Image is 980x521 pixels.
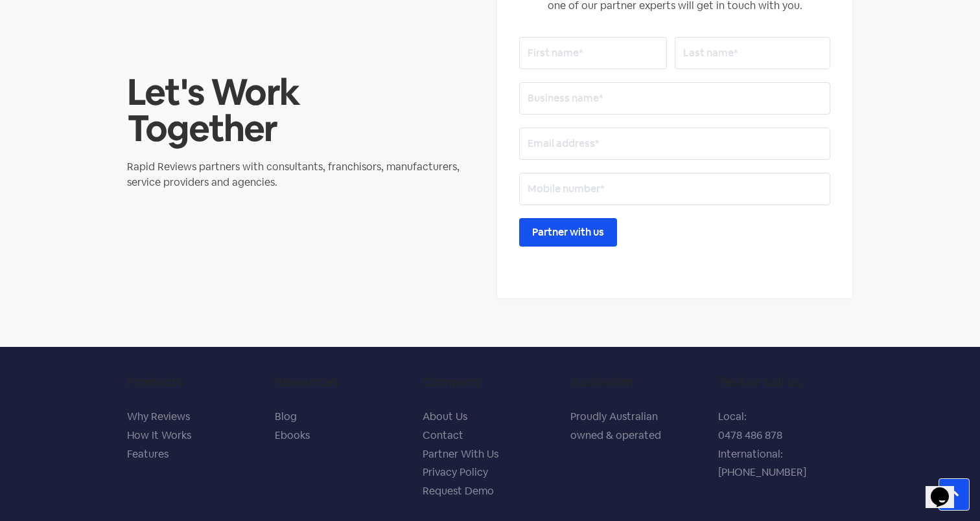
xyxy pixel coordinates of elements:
input: Last name* [675,37,830,69]
input: First name* [519,37,667,69]
input: Business name* [519,82,830,115]
input: Email address* [519,127,830,160]
p: Proudly Australian owned & operated [570,408,705,445]
a: Why Reviews [127,410,190,423]
a: Partner With Us [423,447,498,461]
a: Ebooks [275,428,310,442]
h5: Resources [275,374,410,390]
a: Blog [275,410,297,423]
a: Contact [423,428,463,442]
h2: Let's Work Together [127,74,484,146]
a: About Us [423,410,467,423]
iframe: chat widget [926,469,967,508]
p: Local: 0478 486 878 International: [PHONE_NUMBER] [718,408,853,482]
h5: Australian [570,374,705,390]
h5: Text or call us. [718,374,853,390]
a: Privacy Policy [423,465,488,479]
div: Rapid Reviews partners with consultants, franchisors, manufacturers, service providers and agencies. [127,159,484,190]
input: Partner with us [519,218,617,247]
a: Request Demo [423,484,494,498]
a: How It Works [127,428,191,442]
h5: Products [127,374,262,390]
a: Features [127,447,169,461]
input: Mobile number* [519,173,830,205]
h5: Company [423,374,557,390]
